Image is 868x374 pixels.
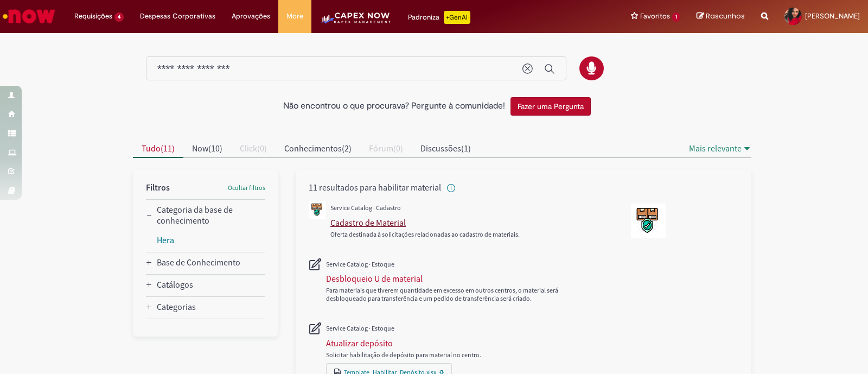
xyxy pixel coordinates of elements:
span: Requisições [74,11,112,22]
img: ServiceNow [1,5,57,27]
span: 1 [672,12,680,22]
span: Rascunhos [706,11,745,21]
span: Despesas Corporativas [140,11,215,22]
span: Favoritos [640,11,670,22]
p: +GenAi [444,11,470,24]
h2: Não encontrou o que procurava? Pergunte à comunidade! [283,102,505,111]
span: Aprovações [232,11,270,22]
button: Fazer uma Pergunta [510,97,591,116]
span: [PERSON_NAME] [805,11,860,21]
div: Padroniza [408,11,470,24]
span: More [286,11,303,22]
span: 4 [114,12,124,22]
img: CapexLogo5.png [320,11,392,33]
a: Rascunhos [697,11,745,22]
